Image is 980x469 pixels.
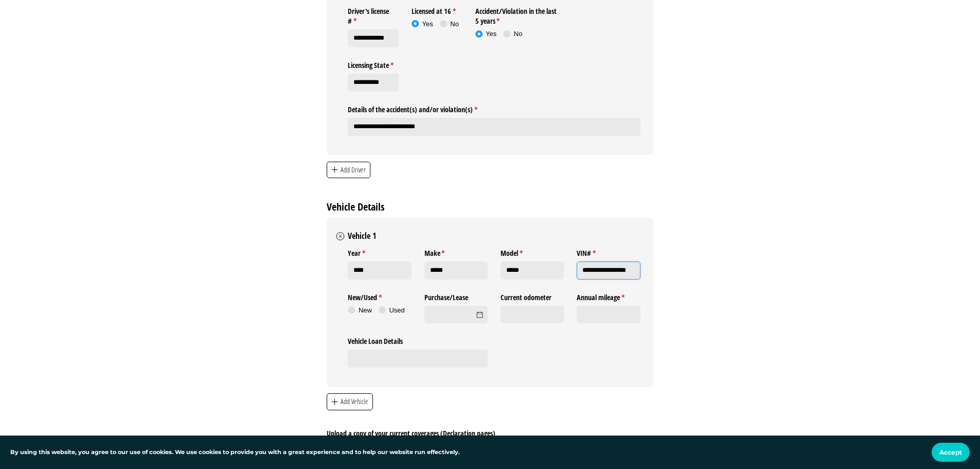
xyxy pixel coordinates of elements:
legend: Licensed at 16 [412,3,462,16]
span: No [450,20,459,28]
h3: Vehicle 1 [348,230,376,241]
p: By using this website, you agree to our use of cookies. We use cookies to provide you with a grea... [10,448,460,457]
h2: Vehicle Details [327,200,653,214]
span: New [359,306,372,314]
legend: New/​Used [348,289,411,302]
button: Add Driver [327,162,370,178]
span: Yes [422,20,433,28]
span: No [514,30,523,38]
legend: Accident/​Violation in the last 5 years [475,3,564,27]
span: Add Vehicle [340,396,369,407]
button: Add Vehicle [327,393,373,410]
label: Annual mileage [577,289,640,302]
label: Licensing State [348,57,399,71]
span: Used [389,306,404,314]
label: Driver's license # [348,3,399,27]
span: Add Driver [340,164,366,176]
label: Year [348,245,411,258]
label: Vehicle Loan Details [348,333,488,346]
label: Details of the accident(s) and/​or violation(s) [348,101,640,115]
label: Make [424,245,488,258]
span: Accept [939,448,962,456]
label: Model [501,245,564,258]
button: Accept [932,443,970,462]
button: Remove Vehicle 1 [335,231,346,242]
label: Upload a copy of your current coverages (Declaration pages) [327,425,653,439]
label: Purchase/​Lease [424,289,488,302]
span: Yes [486,30,496,38]
label: VIN# [577,245,640,258]
label: Current odometer [501,289,564,302]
